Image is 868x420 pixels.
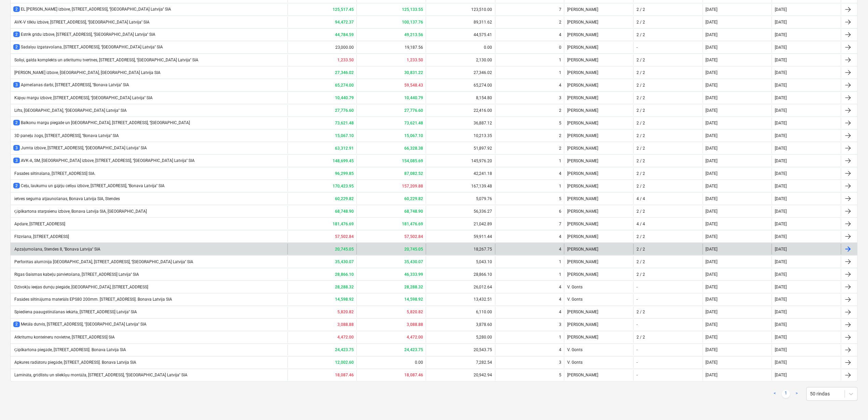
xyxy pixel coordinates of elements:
[13,6,20,12] span: 2
[404,285,423,289] b: 28,288.32
[426,118,495,129] div: 36,887.12
[775,159,787,163] div: [DATE]
[564,143,633,154] div: [PERSON_NAME]
[564,80,633,91] div: [PERSON_NAME]
[426,206,495,217] div: 56,336.27
[426,105,495,116] div: 22,416.00
[426,67,495,78] div: 27,346.02
[404,146,423,151] b: 66,328.38
[335,285,354,289] b: 28,288.32
[706,58,718,62] div: [DATE]
[559,259,561,264] div: 1
[775,108,787,113] div: [DATE]
[564,307,633,318] div: [PERSON_NAME]
[782,390,790,398] a: Page 1 is your current page
[706,322,718,327] div: [DATE]
[636,32,645,37] div: 2 / 2
[13,32,155,37] div: Estrik grīdu izbūve, [STREET_ADDRESS], ''[GEOGRAPHIC_DATA] Latvija'' SIA
[559,297,561,302] div: 4
[706,146,718,151] div: [DATE]
[402,7,423,12] b: 125,133.55
[636,196,645,201] div: 4 / 4
[335,95,354,100] b: 10,440.79
[559,146,561,151] div: 2
[775,322,787,327] div: [DATE]
[706,348,718,352] div: [DATE]
[335,272,354,277] b: 28,866.10
[559,95,561,100] div: 3
[636,7,645,12] div: 2 / 2
[775,121,787,125] div: [DATE]
[636,159,645,163] div: 2 / 2
[13,183,165,189] div: Ceļu, laukumu un gājēju celiņu izbūve, [STREET_ADDRESS], ''Bonava Latvija'' SIA
[636,222,645,226] div: 4 / 4
[775,310,787,315] div: [DATE]
[706,247,718,252] div: [DATE]
[706,196,718,201] div: [DATE]
[706,133,718,138] div: [DATE]
[333,159,354,163] b: 148,699.45
[356,42,426,53] div: 19,187.56
[706,95,718,100] div: [DATE]
[404,247,423,252] b: 20,745.05
[426,231,495,242] div: 59,911.44
[559,322,561,327] div: 3
[426,332,495,343] div: 5,280.00
[559,196,561,201] div: 5
[706,297,718,302] div: [DATE]
[335,360,354,365] b: 12,002.60
[564,319,633,330] div: [PERSON_NAME]
[335,121,354,125] b: 73,621.48
[636,133,645,138] div: 2 / 2
[426,80,495,91] div: 65,274.00
[559,133,561,138] div: 2
[706,7,718,12] div: [DATE]
[335,20,354,25] b: 94,472.37
[564,244,633,255] div: [PERSON_NAME]
[564,4,633,15] div: [PERSON_NAME]
[337,335,354,340] b: 4,472.00
[636,146,645,151] div: 2 / 2
[636,108,645,113] div: 2 / 2
[404,83,423,88] b: 59,548.43
[564,181,633,192] div: [PERSON_NAME]
[426,168,495,179] div: 42,241.18
[706,159,718,163] div: [DATE]
[636,259,645,264] div: 2 / 2
[706,209,718,214] div: [DATE]
[559,335,561,340] div: 1
[402,222,423,226] b: 181,476.69
[636,297,638,302] div: -
[13,158,20,163] span: 3
[636,285,638,289] div: -
[564,357,633,368] div: V. Gonts
[426,193,495,204] div: 5,079.76
[559,108,561,113] div: 2
[564,118,633,129] div: [PERSON_NAME]
[404,259,423,264] b: 35,430.07
[564,105,633,116] div: [PERSON_NAME]
[404,209,423,214] b: 68,748.90
[559,222,561,226] div: 7
[564,29,633,40] div: [PERSON_NAME]
[13,348,126,353] div: Ģipškartona piegāde, [STREET_ADDRESS]. Bonava Latvija SIA
[706,171,718,176] div: [DATE]
[335,259,354,264] b: 35,430.07
[426,370,495,381] div: 20,942.94
[335,247,354,252] b: 20,745.05
[333,184,354,189] b: 170,423.95
[564,42,633,53] div: [PERSON_NAME]
[564,67,633,78] div: [PERSON_NAME]
[775,373,787,378] div: [DATE]
[426,219,495,229] div: 21,042.89
[404,234,423,239] b: 57,502.84
[404,297,423,302] b: 14,598.92
[426,357,495,368] div: 7,282.54
[333,222,354,226] b: 181,476.69
[426,4,495,15] div: 123,510.00
[559,184,561,189] div: 1
[426,55,495,65] div: 2,130.00
[402,20,423,25] b: 100,137.76
[706,83,718,88] div: [DATE]
[706,310,718,315] div: [DATE]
